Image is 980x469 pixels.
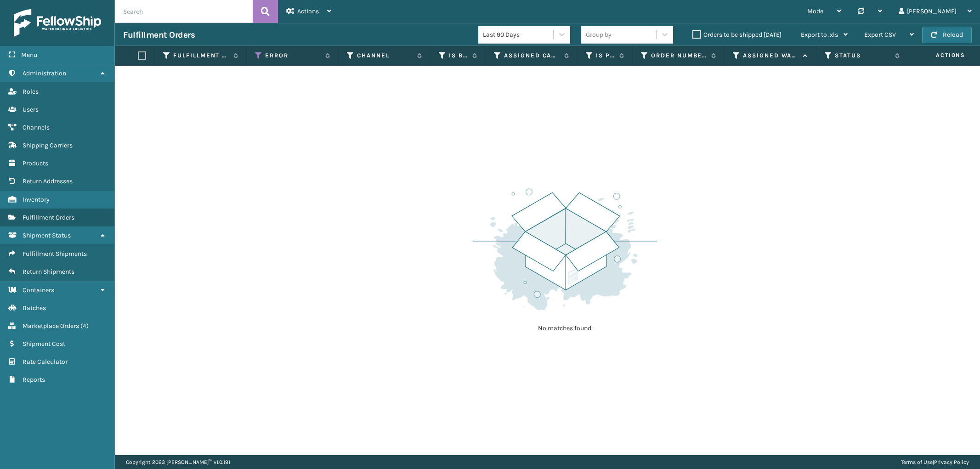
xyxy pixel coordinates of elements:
[934,459,969,465] a: Privacy Policy
[357,51,413,60] label: Channel
[23,286,54,294] span: Containers
[483,30,554,40] div: Last 90 Days
[173,51,229,60] label: Fulfillment Order Id
[123,29,195,40] h3: Fulfillment Orders
[651,51,707,60] label: Order Number
[23,268,74,276] span: Return Shipments
[449,51,468,60] label: Is Buy Shipping
[743,51,799,60] label: Assigned Warehouse
[297,7,319,15] span: Actions
[23,88,39,96] span: Roles
[23,214,74,221] span: Fulfillment Orders
[23,322,79,330] span: Marketplace Orders
[23,177,73,185] span: Return Addresses
[23,159,48,167] span: Products
[901,459,933,465] a: Terms of Use
[23,250,87,258] span: Fulfillment Shipments
[23,376,45,384] span: Reports
[80,322,89,330] span: ( 4 )
[23,196,50,203] span: Inventory
[21,51,37,59] span: Menu
[692,31,782,39] label: Orders to be shipped [DATE]
[23,69,66,77] span: Administration
[504,51,560,60] label: Assigned Carrier Service
[901,455,969,469] div: |
[596,51,615,60] label: Is Prime
[801,31,838,39] span: Export to .xls
[126,455,230,469] p: Copyright 2023 [PERSON_NAME]™ v 1.0.191
[864,31,896,39] span: Export CSV
[835,51,890,60] label: Status
[23,124,50,131] span: Channels
[23,358,68,366] span: Rate Calculator
[265,51,321,60] label: Error
[23,141,73,149] span: Shipping Carriers
[907,48,971,63] span: Actions
[922,27,972,43] button: Reload
[23,106,39,113] span: Users
[23,232,71,239] span: Shipment Status
[23,304,46,312] span: Batches
[14,9,101,37] img: logo
[23,340,65,348] span: Shipment Cost
[807,7,823,15] span: Mode
[586,30,612,40] div: Group by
